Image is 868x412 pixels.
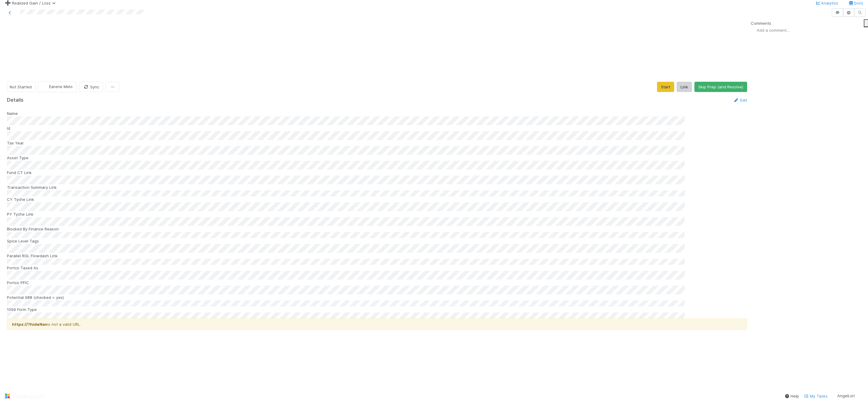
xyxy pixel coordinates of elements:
div: Fund CT Link [7,170,747,176]
button: Start [657,82,674,92]
div: Parallel RGL Flowdash Link [7,253,747,259]
a: Analytics [815,1,838,5]
a: Docs [848,1,863,5]
div: 1099 Form Type [7,306,747,312]
span: My Tasks [804,394,828,398]
div: Portco Taxed As [7,265,747,271]
button: Skip Prep (and Resolve) [694,82,747,92]
div: CY Tyche Link [7,196,747,202]
div: Help [785,393,799,399]
img: avatar_bc42736a-3f00-4d10-a11d-d22e63cdc729.png [751,27,757,33]
img: logo-inverted-e16ddd16eac7371096b0.svg [5,391,45,401]
div: Spice Level Tags [7,238,747,244]
a: Edit [733,98,747,103]
button: Sync [79,82,103,92]
div: PY Tyche Link [7,211,747,217]
span: Realized Gain / Loss [12,1,58,5]
span: ➕ [5,0,11,5]
strong: https://?hideNav [12,322,47,327]
div: Asset Type [7,155,747,161]
div: Potential 988 (checked = yes) [7,294,747,300]
div: Id [7,125,747,131]
div: Name [7,110,747,116]
a: My Tasks [804,393,828,399]
img: avatar_bc42736a-3f00-4d10-a11d-d22e63cdc729.png [43,84,49,90]
button: Link [677,82,692,92]
div: Portco PFIC [7,280,747,286]
span: Add a comment... [757,28,789,33]
span: Earene Melo [49,84,73,89]
img: avatar_bc42736a-3f00-4d10-a11d-d22e63cdc729.png [857,393,863,399]
div: Tax Year [7,140,747,146]
h5: Details [7,97,24,103]
div: Transaction Summary Link [7,184,747,190]
span: AngelList [837,393,855,398]
button: Earene Melo [38,81,77,92]
span: Comments [751,20,771,26]
div: is not a valid URL. [7,319,747,330]
div: Blocked By Finance Reason [7,226,747,232]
